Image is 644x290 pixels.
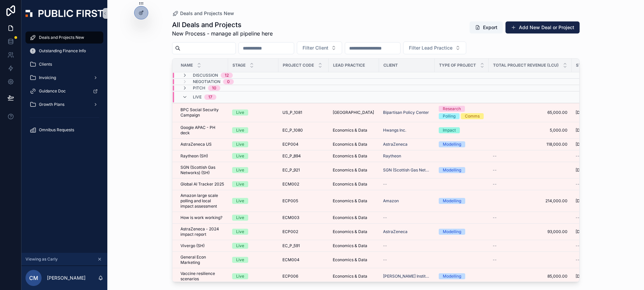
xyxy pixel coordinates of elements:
span: Economics & Data [333,153,367,159]
a: BPC Social Security Campaign [180,107,224,118]
button: Add New Deal or Project [505,21,580,33]
a: ResearchPollingComms [439,106,485,119]
a: Vivergo (SH) [180,243,224,248]
span: Guidance Doc [39,88,66,94]
span: Vivergo (SH) [180,243,205,248]
span: Clients [39,62,52,67]
div: Live [236,198,244,204]
span: [DATE] [576,110,589,115]
a: EC_P_894 [282,153,325,159]
a: AstraZeneca - 2024 impact report [180,226,224,237]
a: -- [493,167,568,173]
a: AstraZeneca [383,229,431,234]
span: -- [493,182,497,187]
a: Live [232,110,274,116]
a: ECM002 [282,182,325,187]
span: Vaccine resilience scenarios [180,271,224,282]
a: AstraZeneca US [180,142,224,147]
div: scrollable content [21,27,107,145]
a: -- [493,215,568,220]
div: Live [236,153,244,159]
a: Clients [25,58,103,70]
span: ECM004 [282,257,300,263]
div: Live [236,243,244,249]
a: Economics & Data [333,142,375,147]
a: Modelling [439,141,485,147]
a: Economics & Data [333,128,375,133]
a: AstraZeneca [383,142,431,147]
a: Amazon large scale polling and local impact assessment [180,193,224,209]
a: Live [232,127,274,133]
div: 17 [208,94,212,100]
span: Client [383,63,398,68]
span: Economics & Data [333,128,367,133]
span: EC_P_921 [282,167,300,173]
a: Raytheon [383,153,401,159]
button: Select Button [403,42,466,54]
a: Hwangs Inc. [383,128,406,133]
a: [DATE] [576,128,618,133]
span: 65,000.00 [493,110,568,115]
a: EC_P_591 [282,243,325,248]
span: Deals and Projects New [39,35,84,40]
a: EC_P_921 [282,167,325,173]
button: Select Button [297,42,342,54]
a: [DATE] [576,274,618,279]
span: Stage [232,63,246,68]
a: Google APAC - PH deck [180,125,224,136]
span: Negotiation [193,79,220,84]
div: Live [236,273,244,279]
a: -- [493,257,568,263]
a: Economics & Data [333,153,375,159]
a: -- [383,182,431,187]
a: [PERSON_NAME] Institute for Global Change [383,274,431,279]
span: SGN (Scottish Gas Networks) [383,167,431,173]
span: AstraZeneca [383,142,408,147]
span: -- [576,182,580,187]
span: ECM003 [282,215,299,220]
div: Impact [443,127,456,133]
div: Live [236,229,244,235]
a: ECP006 [282,274,325,279]
a: Modelling [439,198,485,204]
a: Bipartisan Policy Center [383,110,431,115]
a: [DATE] [576,198,618,204]
span: Name [181,63,193,68]
div: 0 [227,79,230,84]
span: Live [193,94,202,100]
a: Global AI Tracker 2025 [180,182,224,187]
a: -- [493,243,568,248]
a: -- [383,243,431,248]
h1: All Deals and Projects [172,20,273,29]
a: General Econ Marketing [180,255,224,265]
div: Research [443,106,461,112]
div: Live [236,127,244,133]
a: Economics & Data [333,274,375,279]
span: [DATE] [576,198,589,204]
span: EC_P_1080 [282,128,303,133]
a: -- [576,153,618,159]
span: Project Code [283,63,314,68]
a: Live [232,273,274,279]
a: Raytheon [383,153,431,159]
span: -- [493,215,497,220]
a: Live [232,198,274,204]
a: -- [383,257,431,263]
div: Modelling [443,198,461,204]
a: Economics & Data [333,167,375,173]
span: Type of Project [439,63,476,68]
span: EC_P_591 [282,243,300,248]
a: How is work working? [180,215,224,220]
span: ECP002 [282,229,298,234]
a: Economics & Data [333,198,375,204]
a: Live [232,141,274,147]
a: 214,000.00 [493,198,568,204]
a: Impact [439,127,485,133]
a: Live [232,215,274,221]
a: US_P_1081 [282,110,325,115]
span: -- [383,257,387,263]
div: Modelling [443,167,461,173]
